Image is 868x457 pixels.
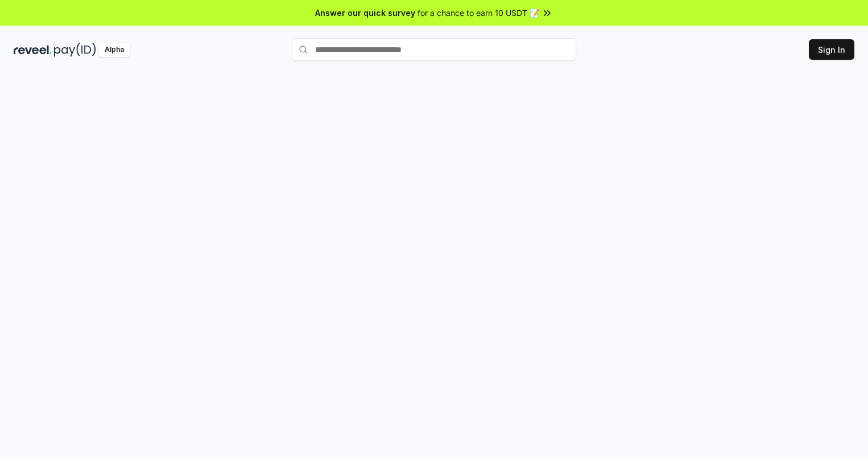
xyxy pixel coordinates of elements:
img: reveel_dark [14,43,52,57]
span: for a chance to earn 10 USDT 📝 [418,7,539,19]
img: pay_id [54,43,96,57]
span: Answer our quick survey [315,7,415,19]
div: Alpha [98,43,130,57]
button: Sign In [809,39,854,60]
